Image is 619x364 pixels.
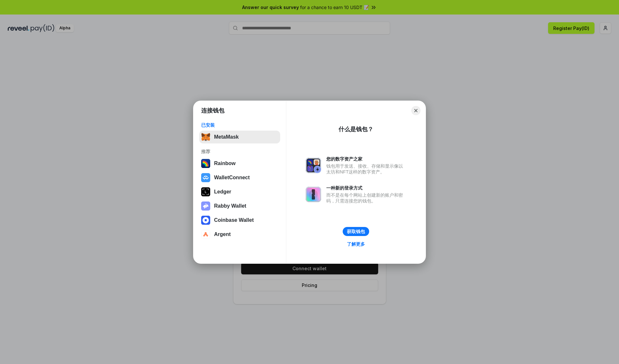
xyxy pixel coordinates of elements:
[199,131,280,143] button: MetaMask
[214,203,246,209] div: Rabby Wallet
[214,161,236,166] div: Rainbow
[411,106,420,115] button: Close
[339,125,373,133] div: 什么是钱包？
[214,231,231,237] div: Argent
[326,156,406,162] div: 您的数字资产之家
[214,189,231,195] div: Ledger
[326,192,406,204] div: 而不是在每个网站上创建新的账户和密码，只需连接您的钱包。
[199,200,280,212] button: Rabby Wallet
[201,230,210,239] img: svg+xml,%3Csvg%20width%3D%2228%22%20height%3D%2228%22%20viewBox%3D%220%200%2028%2028%22%20fill%3D...
[201,107,224,114] h1: 连接钱包
[326,163,406,175] div: 钱包用于发送、接收、存储和显示像以太坊和NFT这样的数字资产。
[214,175,250,181] div: WalletConnect
[306,158,321,173] img: svg+xml,%3Csvg%20xmlns%3D%22http%3A%2F%2Fwww.w3.org%2F2000%2Fsvg%22%20fill%3D%22none%22%20viewBox...
[201,202,210,211] img: svg+xml,%3Csvg%20xmlns%3D%22http%3A%2F%2Fwww.w3.org%2F2000%2Fsvg%22%20fill%3D%22none%22%20viewBox...
[214,134,239,140] div: MetaMask
[201,149,278,154] div: 推荐
[201,122,278,128] div: 已安装
[343,227,369,236] button: 获取钱包
[347,241,365,247] div: 了解更多
[201,216,210,225] img: svg+xml,%3Csvg%20width%3D%2228%22%20height%3D%2228%22%20viewBox%3D%220%200%2028%2028%22%20fill%3D...
[199,185,280,198] button: Ledger
[199,228,280,241] button: Argent
[343,240,369,248] a: 了解更多
[199,157,280,170] button: Rainbow
[306,187,321,202] img: svg+xml,%3Csvg%20xmlns%3D%22http%3A%2F%2Fwww.w3.org%2F2000%2Fsvg%22%20fill%3D%22none%22%20viewBox...
[199,214,280,227] button: Coinbase Wallet
[347,229,365,234] div: 获取钱包
[214,217,254,223] div: Coinbase Wallet
[201,159,210,168] img: svg+xml,%3Csvg%20width%3D%22120%22%20height%3D%22120%22%20viewBox%3D%220%200%20120%20120%22%20fil...
[199,171,280,184] button: WalletConnect
[201,133,210,142] img: svg+xml,%3Csvg%20fill%3D%22none%22%20height%3D%2233%22%20viewBox%3D%220%200%2035%2033%22%20width%...
[201,187,210,196] img: svg+xml,%3Csvg%20xmlns%3D%22http%3A%2F%2Fwww.w3.org%2F2000%2Fsvg%22%20width%3D%2228%22%20height%3...
[326,185,406,191] div: 一种新的登录方式
[201,173,210,182] img: svg+xml,%3Csvg%20width%3D%2228%22%20height%3D%2228%22%20viewBox%3D%220%200%2028%2028%22%20fill%3D...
